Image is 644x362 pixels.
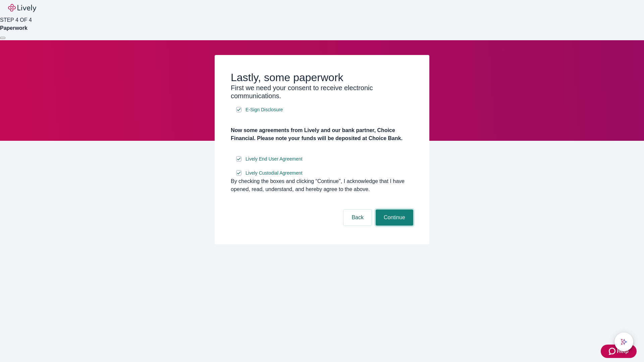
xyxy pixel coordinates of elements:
[246,156,303,163] span: Lively End User Agreement
[231,71,413,84] h2: Lastly, some paperwork
[244,155,304,163] a: e-sign disclosure document
[246,106,283,113] span: E-Sign Disclosure
[8,4,36,12] img: Lively
[244,169,304,177] a: e-sign disclosure document
[231,177,413,193] div: By checking the boxes and clicking “Continue", I acknowledge that I have opened, read, understand...
[601,345,637,358] button: Zendesk support iconHelp
[621,339,627,345] svg: Lively AI Assistant
[617,347,629,355] span: Help
[343,209,372,226] button: Back
[609,347,617,355] svg: Zendesk support icon
[376,209,413,226] button: Continue
[231,84,413,100] h3: First we need your consent to receive electronic communications.
[246,170,303,177] span: Lively Custodial Agreement
[614,333,633,351] button: chat
[231,126,413,142] h4: Now some agreements from Lively and our bank partner, Choice Financial. Please note your funds wi...
[244,106,284,114] a: e-sign disclosure document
